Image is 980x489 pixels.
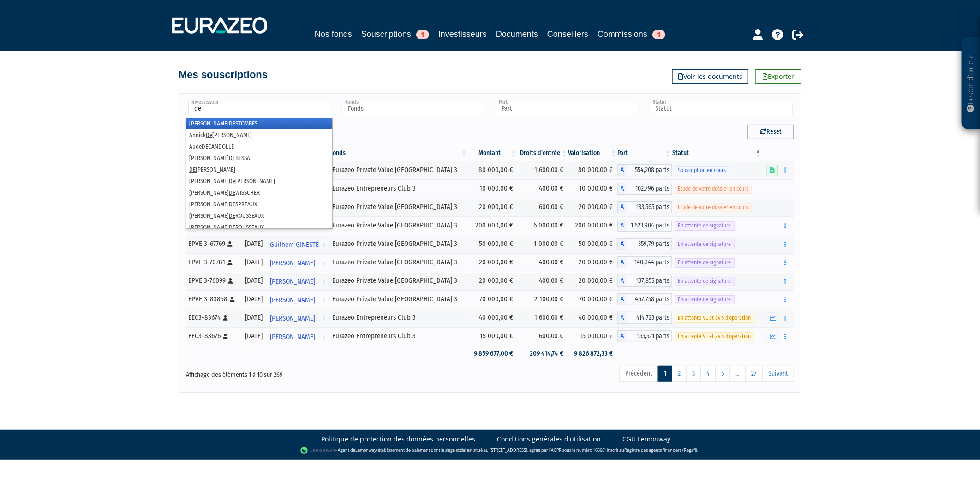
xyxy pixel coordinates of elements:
span: [PERSON_NAME] [270,292,315,309]
div: [DATE] [244,331,263,341]
em: DE [202,143,208,150]
em: DE [229,224,235,231]
li: Aude CANDOLLE [186,141,332,152]
td: 10 000,00 € [568,179,618,198]
a: Politique de protection des données personnelles [321,435,475,444]
em: DE [229,189,235,196]
td: 15 000,00 € [468,327,518,346]
em: DE [229,155,235,161]
i: Voir l'investisseur [322,328,325,346]
a: Guilhem GINESTE [266,235,329,253]
th: Part: activer pour trier la colonne par ordre croissant [617,145,671,161]
h4: Mes souscriptions [179,69,268,80]
img: logo-lemonway.png [300,446,336,455]
i: Voir l'investisseur [322,310,325,327]
span: A [617,330,627,342]
span: En attente VL et avis d'opération [675,332,754,341]
a: Lemonway [355,447,376,453]
a: [PERSON_NAME] [266,253,329,272]
li: [PERSON_NAME] ROUSSEAUX [186,210,332,221]
td: 40 000,00 € [568,309,618,327]
li: [PERSON_NAME] [186,164,332,175]
td: 200 000,00 € [568,216,618,235]
div: A - Eurazeo Private Value Europe 3 [617,293,671,305]
li: Annick [PERSON_NAME] [186,129,332,141]
span: Guilhem GINESTE [270,236,319,253]
i: [Français] Personne physique [227,241,233,247]
a: 2 [672,366,687,382]
i: [Français] Personne physique [227,260,233,265]
div: Eurazeo Entrepreneurs Club 3 [332,331,465,341]
a: Souscriptions1 [361,28,429,42]
span: 359,79 parts [627,238,671,250]
div: Eurazeo Private Value [GEOGRAPHIC_DATA] 3 [332,257,465,267]
div: A - Eurazeo Private Value Europe 3 [617,201,671,213]
a: Conseillers [547,28,588,41]
td: 2 100,00 € [518,290,568,309]
span: En attente de signature [675,258,735,267]
a: [PERSON_NAME] [266,290,329,309]
div: Eurazeo Entrepreneurs Club 3 [332,184,465,193]
div: Eurazeo Entrepreneurs Club 3 [332,313,465,322]
td: 1 600,00 € [518,161,568,179]
div: Eurazeo Private Value [GEOGRAPHIC_DATA] 3 [332,202,465,212]
div: A - Eurazeo Entrepreneurs Club 3 [617,183,671,195]
div: [DATE] [244,257,263,267]
span: [PERSON_NAME] [270,310,315,327]
span: En attente de signature [675,221,735,230]
a: Investisseurs [438,28,487,41]
td: 10 000,00 € [468,179,518,198]
i: [Français] Personne physique [223,334,228,339]
span: A [617,183,627,195]
i: Voir l'investisseur [322,236,325,253]
a: [PERSON_NAME] [266,309,329,327]
div: Affichage des éléments 1 à 10 sur 269 [186,365,431,380]
li: [PERSON_NAME] SPREAUX [186,198,332,210]
a: CGU Lemonway [622,435,670,444]
td: 600,00 € [518,327,568,346]
span: 102,796 parts [627,183,671,195]
span: A [617,312,627,324]
div: Eurazeo Private Value [GEOGRAPHIC_DATA] 3 [332,276,465,286]
td: 9 826 872,33 € [568,346,618,362]
a: Voir les documents [672,69,748,84]
td: 400,00 € [518,179,568,198]
div: [DATE] [244,276,263,286]
span: 414,723 parts [627,312,671,324]
span: En attente de signature [675,295,735,304]
th: Statut : activer pour trier la colonne par ordre d&eacute;croissant [672,145,762,161]
span: A [617,164,627,176]
td: 80 000,00 € [568,161,618,179]
a: Suivant [762,366,794,382]
span: A [617,275,627,287]
span: En attente de signature [675,240,735,249]
div: A - Eurazeo Entrepreneurs Club 3 [617,330,671,342]
span: Souscription en cours [675,166,729,175]
div: A - Eurazeo Private Value Europe 3 [617,275,671,287]
div: A - Eurazeo Entrepreneurs Club 3 [617,312,671,324]
td: 209 414,74 € [518,346,568,362]
div: EPVE 3-76099 [188,276,238,286]
td: 20 000,00 € [568,198,618,216]
span: [PERSON_NAME] [270,273,315,290]
td: 80 000,00 € [468,161,518,179]
span: Etude de votre dossier en cours [675,203,752,212]
a: 4 [700,366,716,382]
i: Voir l'investisseur [322,292,325,309]
a: Conditions générales d'utilisation [497,435,601,444]
div: A - Eurazeo Private Value Europe 3 [617,238,671,250]
div: A - Eurazeo Private Value Europe 3 [617,164,671,176]
li: [PERSON_NAME] ROUSSEAUX [186,221,332,233]
a: 1 [658,366,672,382]
i: [Français] Personne physique [223,315,228,321]
td: 20 000,00 € [568,253,618,272]
em: De [229,178,235,185]
i: Voir l'investisseur [322,273,325,290]
li: [PERSON_NAME] WISSCHER [186,187,332,198]
li: [PERSON_NAME] BESSA [186,152,332,164]
em: DE [189,166,196,173]
p: Besoin d'aide ? [966,42,976,125]
span: [PERSON_NAME] [270,328,315,346]
a: 27 [745,366,763,382]
td: 20 000,00 € [468,272,518,290]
